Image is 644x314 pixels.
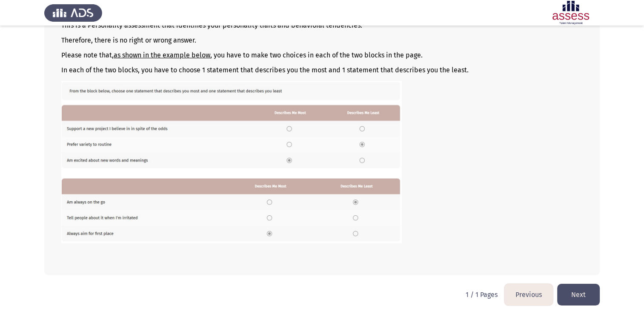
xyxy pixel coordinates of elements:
[466,291,498,299] p: 1 / 1 Pages
[557,284,600,305] button: load next page
[542,1,600,25] img: Assessment logo of Development Assessment R1 (EN/AR)
[504,284,553,305] button: load previous page
[61,36,583,44] p: Therefore, there is no right or wrong answer.
[114,51,210,59] u: as shown in the example below
[61,66,583,74] p: In each of the two blocks, you have to choose 1 statement that describes you the most and 1 state...
[61,81,402,243] img: QURTIE9DTSBFTi5qcGcxNjM2MDE0NDQzNTMw.jpg
[44,1,102,25] img: Assess Talent Management logo
[61,51,583,59] p: Please note that, , you have to make two choices in each of the two blocks in the page.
